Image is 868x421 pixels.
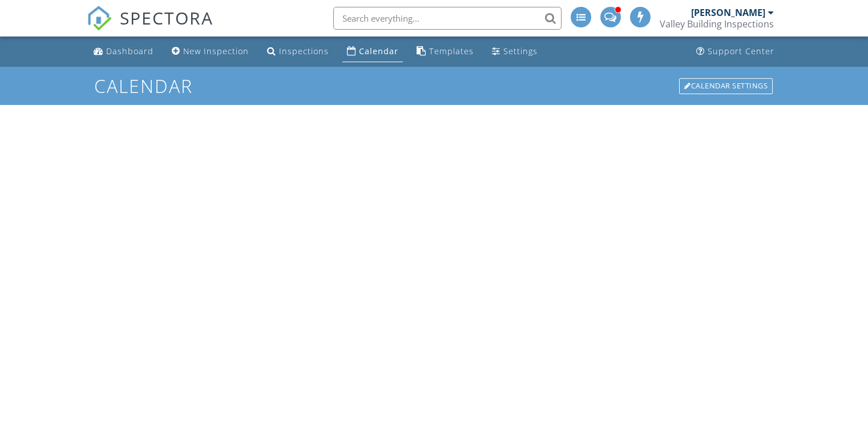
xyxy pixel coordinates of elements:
[660,18,774,30] div: Valley Building Inspections
[503,46,538,56] div: Settings
[333,7,562,30] input: Search everything...
[691,7,765,18] div: [PERSON_NAME]
[359,46,398,56] div: Calendar
[94,76,774,96] h1: Calendar
[167,41,253,62] a: New Inspection
[263,41,333,62] a: Inspections
[87,6,112,31] img: The Best Home Inspection Software - Spectora
[412,41,478,62] a: Templates
[120,6,213,30] span: SPECTORA
[87,15,213,39] a: SPECTORA
[183,46,249,56] div: New Inspection
[429,46,474,56] div: Templates
[106,46,154,56] div: Dashboard
[279,46,329,56] div: Inspections
[342,41,403,62] a: Calendar
[487,41,542,62] a: Settings
[692,41,779,62] a: Support Center
[708,46,774,56] div: Support Center
[679,78,773,94] div: Calendar Settings
[678,77,774,95] a: Calendar Settings
[89,41,158,62] a: Dashboard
